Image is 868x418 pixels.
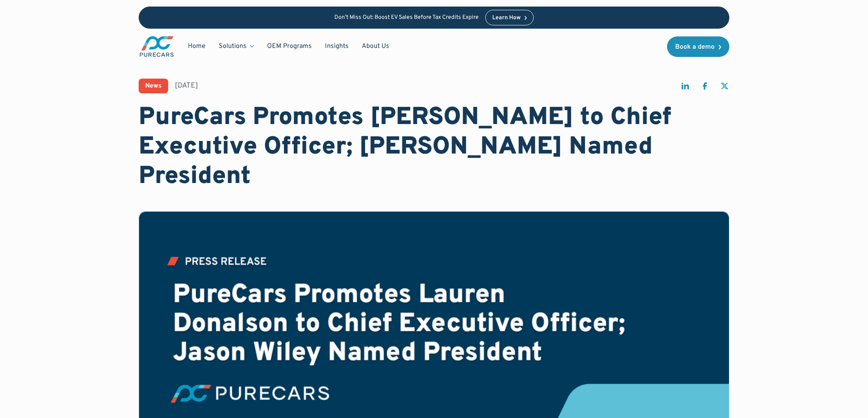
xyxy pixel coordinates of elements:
[485,10,534,25] a: Learn How
[145,83,162,89] div: News
[181,38,212,54] a: Home
[139,103,729,192] h1: PureCars Promotes [PERSON_NAME] to Chief Executive Officer; [PERSON_NAME] Named President
[680,81,690,95] a: share on linkedin
[720,81,729,95] a: share on twitter
[355,38,396,54] a: About Us
[700,81,710,95] a: share on facebook
[212,38,260,54] div: Solutions
[675,44,715,50] div: Book a demo
[260,38,318,54] a: OEM Programs
[175,81,198,91] div: [DATE]
[667,36,729,57] a: Book a demo
[318,38,355,54] a: Insights
[334,14,479,21] p: Don’t Miss Out: Boost EV Sales Before Tax Credits Expire
[139,35,175,58] a: main
[219,42,247,51] div: Solutions
[492,15,521,21] div: Learn How
[139,35,175,58] img: purecars logo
